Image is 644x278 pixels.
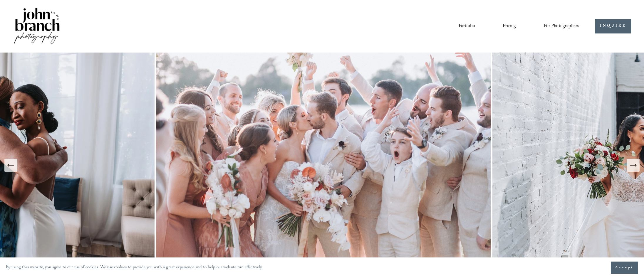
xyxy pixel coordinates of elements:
span: For Photographers [544,22,579,31]
a: Portfolio [459,21,475,31]
span: Accept [615,265,634,271]
a: INQUIRE [595,19,631,33]
a: Pricing [503,21,516,31]
img: John Branch IV Photography [13,6,61,46]
a: folder dropdown [544,21,579,31]
button: Accept [611,262,638,274]
button: Next Slide [627,159,640,172]
p: By using this website, you agree to our use of cookies. We use cookies to provide you with a grea... [6,264,263,272]
img: A wedding party celebrating outdoors, featuring a bride and groom kissing amidst cheering bridesm... [155,53,492,278]
button: Previous Slide [4,159,17,172]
